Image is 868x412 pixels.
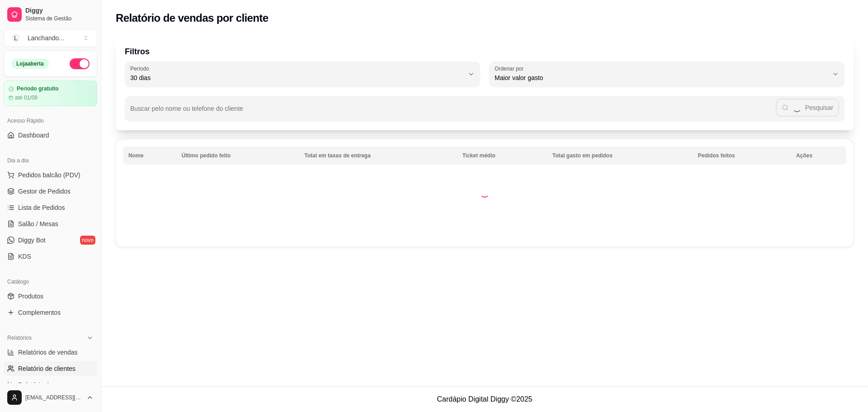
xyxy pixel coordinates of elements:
div: Dia a dia [4,153,97,168]
div: Catálogo [4,275,97,289]
span: Relatório de clientes [18,364,75,373]
span: [EMAIL_ADDRESS][DOMAIN_NAME] [25,394,83,401]
a: Relatório de clientes [4,361,97,376]
article: até 01/09 [15,94,38,101]
button: Ordenar porMaior valor gasto [489,62,844,87]
span: Lista de Pedidos [18,203,65,212]
a: Relatório de mesas [4,378,97,392]
a: Período gratuitoaté 01/09 [4,81,97,106]
span: Pedidos balcão (PDV) [18,170,80,180]
label: Período [130,65,152,72]
span: Maior valor gasto [495,73,828,82]
span: Diggy Bot [18,236,46,245]
div: Loja aberta [11,59,49,69]
div: Acesso Rápido [4,114,97,128]
a: Relatórios de vendas [4,345,97,360]
div: Lanchando ... [28,33,64,43]
span: Relatórios [7,334,32,341]
a: Complementos [4,305,97,320]
a: KDS [4,249,97,264]
span: KDS [18,252,31,261]
div: Loading [480,189,489,198]
a: Salão / Mesas [4,217,97,231]
a: Gestor de Pedidos [4,184,97,199]
span: 30 dias [130,73,464,82]
span: Produtos [18,292,43,301]
a: Diggy Botnovo [4,233,97,247]
span: L [11,33,20,43]
label: Ordenar por [495,65,527,72]
a: Produtos [4,289,97,303]
span: Salão / Mesas [18,219,58,228]
a: Lista de Pedidos [4,200,97,215]
span: Gestor de Pedidos [18,187,71,196]
button: Pedidos balcão (PDV) [4,168,97,182]
span: Diggy [25,7,94,15]
button: Select a team [4,29,97,47]
input: Buscar pelo nome ou telefone do cliente [130,108,776,117]
a: Dashboard [4,128,97,142]
footer: Cardápio Digital Diggy © 2025 [101,386,868,412]
button: Período30 dias [125,62,480,87]
article: Período gratuito [17,85,59,92]
button: Alterar Status [70,58,90,69]
span: Relatórios de vendas [18,348,78,357]
a: DiggySistema de Gestão [4,4,97,25]
h2: Relatório de vendas por cliente [116,11,269,25]
span: Dashboard [18,131,49,140]
span: Relatório de mesas [18,380,73,389]
p: Filtros [125,45,844,58]
button: [EMAIL_ADDRESS][DOMAIN_NAME] [4,387,97,408]
span: Complementos [18,308,61,317]
span: Sistema de Gestão [25,15,94,22]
